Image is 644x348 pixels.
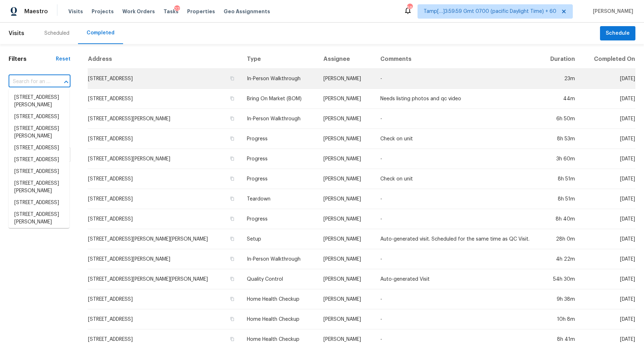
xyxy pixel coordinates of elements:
[87,29,114,37] div: Completed
[375,169,539,189] td: Check on unit
[539,269,581,289] td: 54h 30m
[539,189,581,209] td: 8h 51m
[92,8,114,15] span: Projects
[318,69,375,89] td: [PERSON_NAME]
[375,129,539,149] td: Check on unit
[590,8,633,15] span: [PERSON_NAME]
[581,229,635,249] td: [DATE]
[581,209,635,229] td: [DATE]
[9,25,24,41] span: Visits
[122,8,155,15] span: Work Orders
[318,249,375,269] td: [PERSON_NAME]
[229,95,235,102] button: Copy Address
[424,8,556,15] span: Tamp[…]3:59:59 Gmt 0700 (pacific Daylight Time) + 60
[375,209,539,229] td: -
[229,256,235,262] button: Copy Address
[539,249,581,269] td: 4h 22m
[229,296,235,302] button: Copy Address
[581,149,635,169] td: [DATE]
[61,77,71,87] button: Close
[581,129,635,149] td: [DATE]
[88,89,241,109] td: [STREET_ADDRESS]
[539,209,581,229] td: 8h 40m
[318,269,375,289] td: [PERSON_NAME]
[375,50,539,69] th: Comments
[375,149,539,169] td: -
[318,229,375,249] td: [PERSON_NAME]
[9,154,69,166] li: [STREET_ADDRESS]
[88,109,241,129] td: [STREET_ADDRESS][PERSON_NAME]
[9,142,69,154] li: [STREET_ADDRESS]
[539,149,581,169] td: 3h 60m
[600,26,635,41] button: Schedule
[241,289,318,309] td: Home Health Checkup
[539,69,581,89] td: 23m
[407,4,412,11] div: 596
[88,229,241,249] td: [STREET_ADDRESS][PERSON_NAME][PERSON_NAME]
[318,50,375,69] th: Assignee
[224,8,270,15] span: Geo Assignments
[9,209,69,228] li: [STREET_ADDRESS][PERSON_NAME]
[539,289,581,309] td: 9h 38m
[229,316,235,322] button: Copy Address
[581,309,635,329] td: [DATE]
[318,309,375,329] td: [PERSON_NAME]
[241,229,318,249] td: Setup
[174,5,180,13] div: 22
[581,269,635,289] td: [DATE]
[539,169,581,189] td: 8h 51m
[241,189,318,209] td: Teardown
[88,209,241,229] td: [STREET_ADDRESS]
[241,169,318,189] td: Progress
[88,309,241,329] td: [STREET_ADDRESS]
[581,169,635,189] td: [DATE]
[581,249,635,269] td: [DATE]
[539,229,581,249] td: 28h 0m
[539,50,581,69] th: Duration
[44,30,69,37] div: Scheduled
[318,289,375,309] td: [PERSON_NAME]
[187,8,215,15] span: Properties
[241,50,318,69] th: Type
[229,216,235,222] button: Copy Address
[56,55,70,63] div: Reset
[68,8,83,15] span: Visits
[88,189,241,209] td: [STREET_ADDRESS]
[88,169,241,189] td: [STREET_ADDRESS]
[581,109,635,129] td: [DATE]
[9,197,69,209] li: [STREET_ADDRESS]
[581,289,635,309] td: [DATE]
[88,249,241,269] td: [STREET_ADDRESS][PERSON_NAME]
[241,209,318,229] td: Progress
[88,149,241,169] td: [STREET_ADDRESS][PERSON_NAME]
[9,55,56,63] h1: Filters
[241,269,318,289] td: Quality Control
[539,309,581,329] td: 10h 8m
[581,89,635,109] td: [DATE]
[241,109,318,129] td: In-Person Walkthrough
[375,69,539,89] td: -
[88,50,241,69] th: Address
[375,229,539,249] td: Auto-generated visit. Scheduled for the same time as QC Visit.
[229,75,235,82] button: Copy Address
[539,109,581,129] td: 6h 50m
[318,89,375,109] td: [PERSON_NAME]
[241,149,318,169] td: Progress
[88,69,241,89] td: [STREET_ADDRESS]
[9,92,69,111] li: [STREET_ADDRESS][PERSON_NAME]
[581,50,635,69] th: Completed On
[88,289,241,309] td: [STREET_ADDRESS]
[229,336,235,342] button: Copy Address
[229,276,235,282] button: Copy Address
[241,89,318,109] td: Bring On Market (BOM)
[375,89,539,109] td: Needs listing photos and qc video
[229,175,235,182] button: Copy Address
[164,9,179,14] span: Tasks
[241,69,318,89] td: In-Person Walkthrough
[24,8,48,15] span: Maestro
[88,269,241,289] td: [STREET_ADDRESS][PERSON_NAME][PERSON_NAME]
[539,89,581,109] td: 44m
[9,178,69,197] li: [STREET_ADDRESS][PERSON_NAME]
[318,129,375,149] td: [PERSON_NAME]
[375,189,539,209] td: -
